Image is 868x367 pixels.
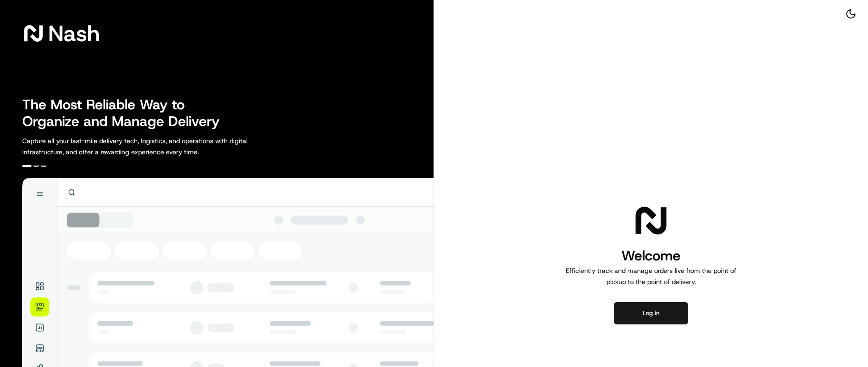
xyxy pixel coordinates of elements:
button: Log in [614,302,688,324]
h1: Welcome [562,247,740,265]
p: Efficiently track and manage orders live from the point of pickup to the point of delivery. [562,265,740,287]
span: Nash [48,24,100,43]
h2: The Most Reliable Way to Organize and Manage Delivery [22,96,230,130]
p: Capture all your last-mile delivery tech, logistics, and operations with digital infrastructure, ... [22,135,289,158]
